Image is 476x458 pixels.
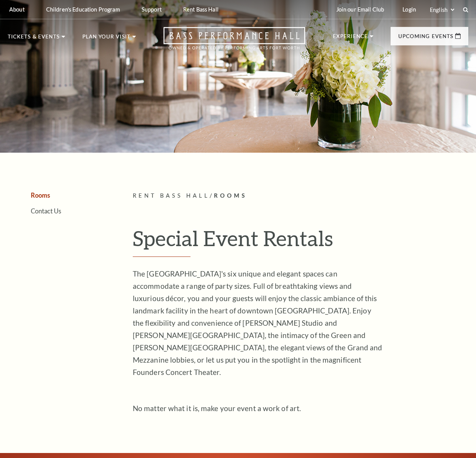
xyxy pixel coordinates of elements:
[398,34,453,43] p: Upcoming Events
[133,192,210,199] span: Rent Bass Hall
[133,191,468,201] p: /
[133,404,301,413] span: No matter what it is, make your event a work of art.
[333,34,368,43] p: Experience
[214,192,247,199] span: Rooms
[46,6,120,13] p: Children's Education Program
[8,34,60,43] p: Tickets & Events
[133,269,382,376] span: The [GEOGRAPHIC_DATA]'s six unique and elegant spaces can accommodate a range of party sizes. Ful...
[82,34,130,43] p: Plan Your Visit
[31,207,61,215] a: Contact Us
[142,6,162,13] p: Support
[428,6,456,13] select: Select:
[9,6,25,13] p: About
[31,192,50,199] a: Rooms
[183,6,219,13] p: Rent Bass Hall
[133,226,468,257] h1: Special Event Rentals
